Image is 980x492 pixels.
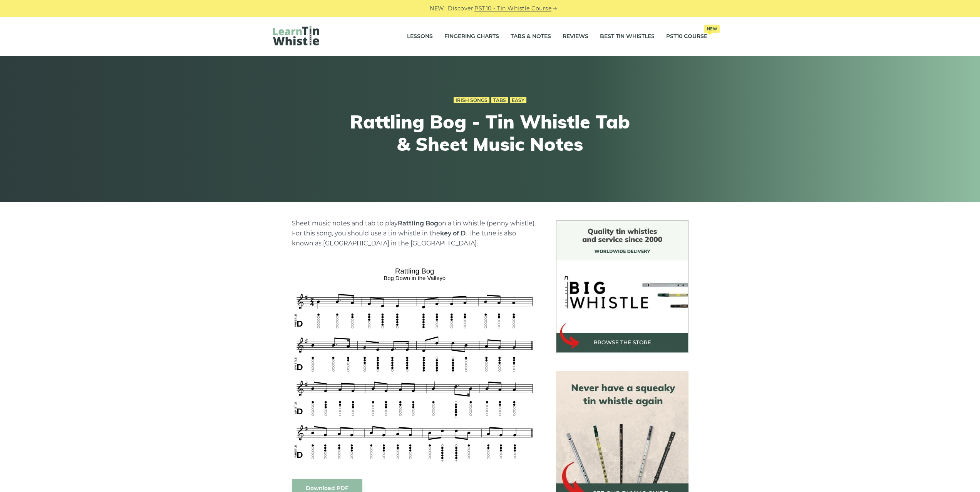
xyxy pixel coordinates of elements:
[704,25,720,33] span: New
[398,220,438,227] strong: Rattling Bog
[440,230,466,237] strong: key of D
[510,97,526,103] a: Easy
[407,27,433,46] a: Lessons
[666,27,707,46] a: PST10 CourseNew
[292,264,538,464] img: Rattling Bog Tin Whistle Tab & Sheet Music
[511,27,551,46] a: Tabs & Notes
[348,111,632,155] h1: Rattling Bog - Tin Whistle Tab & Sheet Music Notes
[563,27,588,46] a: Reviews
[444,27,499,46] a: Fingering Charts
[600,27,655,46] a: Best Tin Whistles
[454,97,489,103] a: Irish Songs
[491,97,508,103] a: Tabs
[292,218,538,249] p: Sheet music notes and tab to play on a tin whistle (penny whistle). For this song, you should use...
[273,26,319,45] img: LearnTinWhistle.com
[556,220,689,353] img: BigWhistle Tin Whistle Store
